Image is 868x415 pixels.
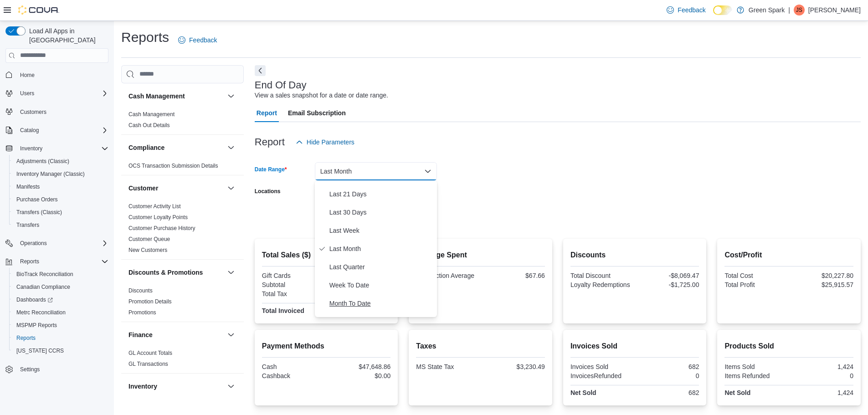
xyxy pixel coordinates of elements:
[16,170,85,178] span: Inventory Manager (Classic)
[16,364,43,375] a: Settings
[16,256,108,267] span: Reports
[128,246,167,254] span: New Customers
[794,5,805,15] div: Jay Singh
[13,282,74,292] a: Canadian Compliance
[570,372,633,379] div: InvoicesRefunded
[13,345,67,356] a: [US_STATE] CCRS
[9,268,112,281] button: BioTrack Reconciliation
[121,28,169,46] h1: Reports
[13,181,43,192] a: Manifests
[16,296,53,303] span: Dashboards
[16,209,62,216] span: Transfers (Classic)
[255,137,285,148] h3: Report
[13,169,108,179] span: Inventory Manager (Classic)
[9,180,112,193] button: Manifests
[796,5,802,15] span: JS
[128,382,157,391] h3: Inventory
[329,261,433,272] span: Last Quarter
[20,108,46,116] span: Customers
[288,104,346,122] span: Email Subscription
[128,203,181,210] span: Customer Activity List
[9,281,112,293] button: Canadian Compliance
[262,272,324,279] div: Gift Cards
[9,206,112,219] button: Transfers (Classic)
[13,169,88,179] a: Inventory Manager (Classic)
[570,363,633,370] div: Invoices Sold
[2,363,112,376] button: Settings
[128,268,224,277] button: Discounts & Promotions
[128,382,224,391] button: Inventory
[570,389,596,396] strong: Net Sold
[262,290,324,297] div: Total Tax
[121,348,244,373] div: Finance
[13,181,108,192] span: Manifests
[226,183,236,194] button: Customer
[128,361,168,367] a: GL Transactions
[226,267,236,278] button: Discounts & Promotions
[226,91,236,102] button: Cash Management
[262,250,391,261] h2: Total Sales ($)
[16,256,43,267] button: Reports
[416,250,545,261] h2: Average Spent
[128,111,175,118] a: Cash Management
[128,349,172,357] span: GL Account Totals
[16,309,66,316] span: Metrc Reconciliation
[128,350,172,356] a: GL Account Totals
[315,162,437,180] button: Last Month
[128,330,224,339] button: Finance
[262,281,324,288] div: Subtotal
[128,92,185,101] h3: Cash Management
[128,162,218,169] span: OCS Transaction Submission Details
[416,363,478,370] div: MS State Tax
[483,363,545,370] div: $3,230.49
[18,5,59,15] img: Cova
[13,156,73,167] a: Adjustments (Classic)
[16,347,64,354] span: [US_STATE] CCRS
[128,287,153,294] span: Discounts
[16,271,73,278] span: BioTrack Reconciliation
[13,194,62,205] a: Purchase Orders
[9,344,112,357] button: [US_STATE] CCRS
[16,183,40,190] span: Manifests
[483,272,545,279] div: $67.66
[16,143,46,154] button: Inventory
[128,298,172,305] span: Promotion Details
[2,105,112,118] button: Customers
[13,207,66,218] a: Transfers (Classic)
[9,293,112,306] a: Dashboards
[329,316,433,327] span: Quarter To Date
[315,180,437,317] div: Select listbox
[416,272,478,279] div: Transaction Average
[713,5,732,15] input: Dark Mode
[9,319,112,332] button: MSPMP Reports
[328,372,390,379] div: $0.00
[128,247,167,253] a: New Customers
[637,372,699,379] div: 0
[724,372,787,379] div: Items Refunded
[257,104,277,122] span: Report
[13,345,108,356] span: Washington CCRS
[255,188,281,195] label: Locations
[16,283,70,291] span: Canadian Compliance
[329,189,433,200] span: Last 21 Days
[13,194,108,205] span: Purchase Orders
[13,333,108,343] span: Reports
[128,184,158,193] h3: Customer
[128,163,218,169] a: OCS Transaction Submission Details
[2,87,112,100] button: Users
[16,322,57,329] span: MSPMP Reports
[329,207,433,218] span: Last 30 Days
[791,363,853,370] div: 1,424
[175,31,221,49] a: Feedback
[128,309,156,316] a: Promotions
[13,294,108,305] span: Dashboards
[20,258,39,265] span: Reports
[128,184,224,193] button: Customer
[16,125,108,136] span: Catalog
[189,36,217,45] span: Feedback
[13,307,108,318] span: Metrc Reconciliation
[808,5,861,15] p: [PERSON_NAME]
[5,65,108,400] nav: Complex example
[9,193,112,206] button: Purchase Orders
